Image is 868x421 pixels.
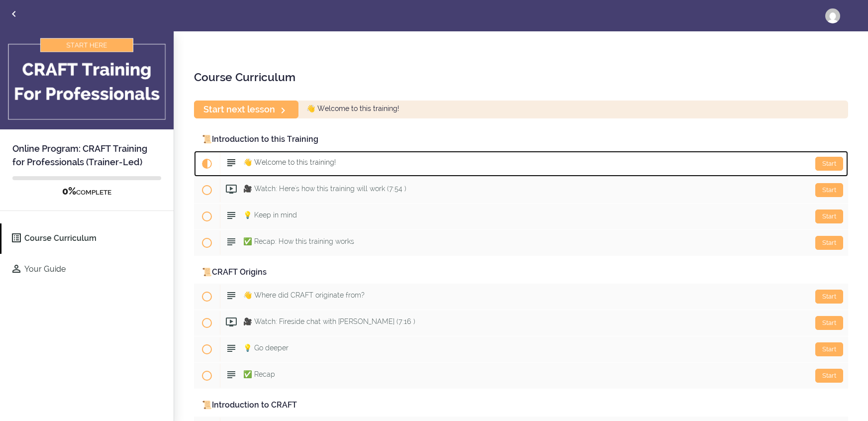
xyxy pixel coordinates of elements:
div: Start [815,342,843,356]
span: ✅ Recap [243,370,275,378]
div: Start [815,290,843,304]
a: Start ✅ Recap [194,363,848,389]
span: 🎥 Watch: Fireside chat with [PERSON_NAME] (7:16 ) [243,317,415,325]
a: Start next lesson [194,101,298,118]
span: 💡 Keep in mind [243,211,297,219]
div: COMPLETE [12,185,161,198]
a: Start 💡 Go deeper [194,336,848,362]
div: Start [815,369,843,383]
a: Start 👋 Where did CRAFT originate from? [194,284,848,310]
div: Start [815,316,843,330]
span: 👋 Where did CRAFT originate from? [243,291,365,299]
div: 📜Introduction to this Training [194,128,848,151]
div: Start [815,210,843,223]
span: 👋 Welcome to this training! [243,158,336,166]
div: Start [815,183,843,197]
span: ✅ Recap: How this training works [243,237,354,245]
div: 📜Introduction to CRAFT [194,394,848,417]
a: Start 💡 Keep in mind [194,204,848,229]
div: 📜CRAFT Origins [194,261,848,284]
span: Current item [194,151,220,177]
span: 0% [62,185,76,197]
a: Course Curriculum [1,223,174,254]
a: Back to courses [0,0,27,30]
a: Start ✅ Recap: How this training works [194,230,848,256]
a: Current item Start 👋 Welcome to this training! [194,151,848,177]
div: Start [815,157,843,171]
a: Start 🎥 Watch: Here's how this training will work (7:54 ) [194,177,848,203]
span: 🎥 Watch: Here's how this training will work (7:54 ) [243,185,406,193]
span: 👋 Welcome to this training! [306,105,399,113]
div: Start [815,236,843,250]
a: Your Guide [1,254,174,285]
h2: Course Curriculum [194,69,848,86]
a: Start 🎥 Watch: Fireside chat with [PERSON_NAME] (7:16 ) [194,310,848,336]
span: 💡 Go deeper [243,344,289,352]
svg: Back to courses [8,8,20,20]
img: aspenflowers1@gmail.com [825,8,840,23]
